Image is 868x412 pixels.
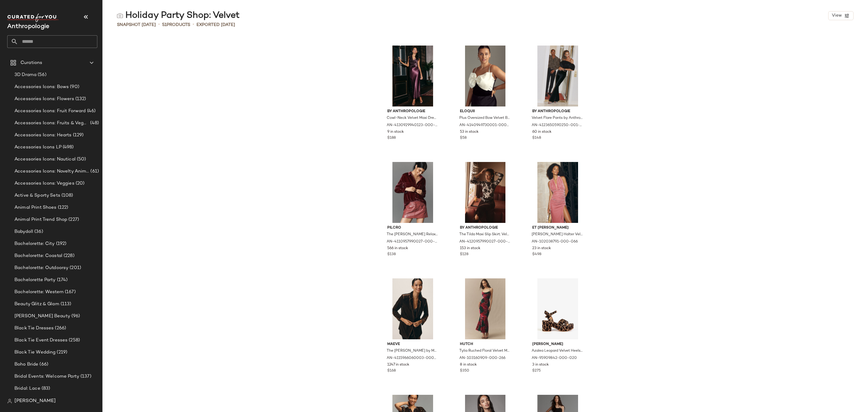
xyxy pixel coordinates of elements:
span: $128 [460,252,468,257]
span: Accessories Icons: Fruit Forward [14,108,86,115]
span: AN-4120957990027-000-022 [459,239,510,245]
span: Boho Bride [14,361,38,368]
span: [PERSON_NAME] Halter Velvet Maxi Dress by ET [PERSON_NAME] in Pink, Women's, Size: 12, Polyester ... [532,232,583,237]
span: AN-102038791-000-066 [532,239,578,245]
span: 3 in stock [532,362,549,368]
span: Maeve [387,342,438,347]
span: [PERSON_NAME] Beauty [14,313,70,320]
img: 4115966060003_021_b [382,278,443,339]
span: View [832,13,842,18]
img: 4110957990027_051_b [382,162,443,223]
div: Products [162,22,190,28]
span: Current Company Name [7,24,49,30]
span: 3D Drama [14,71,36,78]
span: $168 [387,368,396,374]
span: Bachelorette Party [14,277,56,284]
span: Bridal Events: Welcome Party [14,373,79,380]
span: By Anthropologie [387,109,438,114]
span: (227) [67,216,79,223]
span: (108) [60,192,73,199]
span: $138 [387,252,396,257]
span: (113) [59,301,71,308]
span: Accessories Icons LP [14,144,61,151]
span: (122) [57,204,68,211]
span: AN-4130929940123-000-050 [387,123,438,128]
span: (219) [55,349,67,356]
span: $350 [460,368,469,374]
span: Black Tie Event Dresses [14,337,68,344]
span: Plus Oversized Bow Velvet Bodysuit by Eloquii in Black, Women's, Size: 18W, Polyester/Elastane at... [459,116,510,121]
span: 51 [162,23,167,27]
span: 1247 in stock [387,362,409,368]
span: 9 in stock [387,129,404,135]
img: 102038791_066_b [527,162,588,223]
span: (46) [86,108,96,115]
span: (50) [76,156,86,163]
span: Bachelorette: City [14,240,55,247]
span: (66) [38,361,48,368]
span: Accessories Icons: Hearts [14,132,72,139]
span: 53 in stock [460,129,479,135]
span: $188 [387,135,396,141]
span: Beauty Glitz & Glam [14,301,59,308]
img: 4120957990027_022_b14 [455,162,516,223]
span: Curations [20,59,42,66]
span: (36) [33,228,43,235]
span: • [158,21,160,28]
span: AN-103160909-000-266 [459,356,505,361]
span: (498) [61,144,74,151]
span: (228) [62,252,74,259]
span: Pilcro [387,225,438,231]
span: Accessories Icons: Nautical [14,156,76,163]
span: 566 in stock [387,246,408,251]
span: [PERSON_NAME] [14,398,56,405]
span: 8 in stock [460,362,477,368]
span: Azalea Leopard Velvet Heels by [PERSON_NAME] in Brown, Women's, Size: 40, Leather/Rubber at Anthr... [532,348,583,354]
span: (83) [40,385,50,392]
button: View [828,11,854,20]
span: (129) [72,132,84,139]
span: Cowl-Neck Velvet Maxi Dress by Anthropologie in Purple, Women's, Size: XL, Polyester/Viscose/Elas... [387,116,438,121]
span: Bachelorette: Western [14,289,64,296]
span: (90) [69,84,79,90]
span: Bachelorette: Outdoorsy [14,265,68,271]
span: AN-4123650590250-001-001 [532,123,583,128]
span: AN-4140949730001-000-018 [459,123,510,128]
span: (258) [68,337,80,344]
span: The Tilda Maxi Slip Skirt: Velvet Edition by Anthropologie in Brown, Women's, Size: Medium, Nylon... [459,232,510,237]
img: 103160909_266_b [455,278,516,339]
span: $148 [532,135,541,141]
span: Accessories Icons: Fruits & Veggies [14,120,89,127]
span: (167) [64,289,76,296]
span: $58 [460,135,467,141]
span: (96) [70,313,80,320]
span: (61) [89,168,99,175]
span: Bridal: Lace [14,385,40,392]
span: AN-95909842-000-020 [532,356,577,361]
span: (20) [74,180,85,187]
span: Snapshot [DATE] [117,22,156,28]
span: $275 [532,368,541,374]
img: 4130929940123_050_b [382,46,443,106]
span: • [193,21,194,28]
span: [PERSON_NAME] [532,342,583,347]
span: Black Tie Wedding [14,349,55,356]
span: Active & Sporty Sets [14,192,60,199]
span: AN-4110957990027-000-051 [387,239,438,245]
span: Animal Print Shoes [14,204,57,211]
span: The [PERSON_NAME] Relaxed Buttondown Shirt by Pilcro: Velvet Edition in Purple, Women's, Size: La... [387,232,438,237]
span: 23 in stock [532,246,551,251]
span: The [PERSON_NAME] by Maeve: Velvet Edition Jacket in Brown, Women's, Size: XS P, Nylon/Viscose at... [387,348,438,354]
div: Holiday Party Shop: Velvet [117,10,240,22]
span: (56) [36,71,46,78]
img: 4123650590250_001_b14 [527,46,588,106]
img: svg%3e [117,13,123,19]
img: svg%3e [7,399,12,404]
span: (137) [79,373,91,380]
img: 4140949730001_018_c [455,46,516,106]
span: 153 in stock [460,246,480,251]
span: 60 in stock [532,129,552,135]
span: Hutch [460,342,511,347]
span: ET [PERSON_NAME] [532,225,583,231]
span: (266) [54,325,66,332]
